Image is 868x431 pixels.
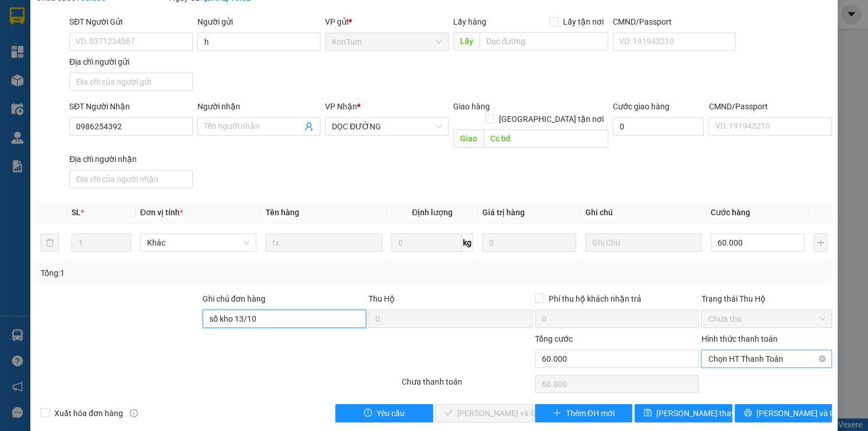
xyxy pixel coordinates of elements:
input: Địa chỉ của người nhận [69,170,192,188]
div: Tổng: 1 [41,267,336,279]
span: Phí thu hộ khách nhận trả [544,292,646,305]
span: kg [462,234,473,252]
div: Địa chỉ người gửi [69,56,192,68]
span: Khác [147,234,249,251]
span: Tên hàng [265,208,299,217]
span: Tổng cước [535,334,573,343]
div: VP gửi [325,15,448,28]
span: Lấy hàng [453,17,486,26]
span: VP Nhận [325,102,357,111]
div: Địa chỉ người nhận [69,153,192,165]
button: printer[PERSON_NAME] và In [735,404,832,422]
input: VD: Bàn, Ghế [265,234,382,252]
div: Người nhận [197,100,320,113]
span: exclamation-circle [364,409,372,418]
span: Giá trị hàng [482,208,525,217]
div: Trạng thái Thu Hộ [701,292,831,305]
button: delete [41,234,59,252]
span: Chưa thu [708,310,825,327]
span: Giao [453,129,483,148]
span: Thêm ĐH mới [565,407,614,420]
span: printer [744,409,752,418]
span: [PERSON_NAME] và In [756,407,837,420]
button: save[PERSON_NAME] thay đổi [635,404,732,422]
button: plus [814,234,827,252]
span: SL [72,208,81,217]
div: CMND/Passport [708,100,831,113]
span: info-circle [130,409,138,417]
span: KonTum [332,33,441,50]
input: 0 [482,234,576,252]
span: save [644,409,652,418]
div: Người gửi [197,15,320,28]
th: Ghi chú [581,201,706,224]
span: Thu Hộ [368,294,395,303]
span: Giao hàng [453,102,490,111]
button: check[PERSON_NAME] và Giao hàng [435,404,533,422]
input: Ghi chú đơn hàng [203,310,367,328]
div: SĐT Người Nhận [69,100,192,113]
span: Cước hàng [711,208,750,217]
span: Xuất hóa đơn hàng [50,407,128,420]
span: close-circle [819,355,826,362]
span: user-add [304,122,314,131]
button: exclamation-circleYêu cầu [335,404,433,422]
span: DỌC ĐƯỜNG [332,118,441,135]
input: Địa chỉ của người gửi [69,73,192,91]
span: plus [553,409,561,418]
span: Định lượng [412,208,453,217]
span: Lấy [453,32,479,50]
span: Lấy tận nơi [558,15,608,28]
div: SĐT Người Gửi [69,15,192,28]
input: Dọc đường [479,32,608,50]
span: [PERSON_NAME] thay đổi [656,407,748,420]
label: Ghi chú đơn hàng [203,294,265,303]
div: Chưa thanh toán [401,375,533,396]
input: Ghi Chú [585,234,701,252]
div: CMND/Passport [613,15,736,28]
label: Hình thức thanh toán [701,334,777,343]
label: Cước giao hàng [613,102,669,111]
span: Chọn HT Thanh Toán [708,350,825,367]
input: Dọc đường [483,129,608,148]
span: Yêu cầu [376,407,405,420]
span: [GEOGRAPHIC_DATA] tận nơi [494,113,608,125]
span: Đơn vị tính [140,208,183,217]
input: Cước giao hàng [613,117,704,136]
button: plusThêm ĐH mới [535,404,632,422]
